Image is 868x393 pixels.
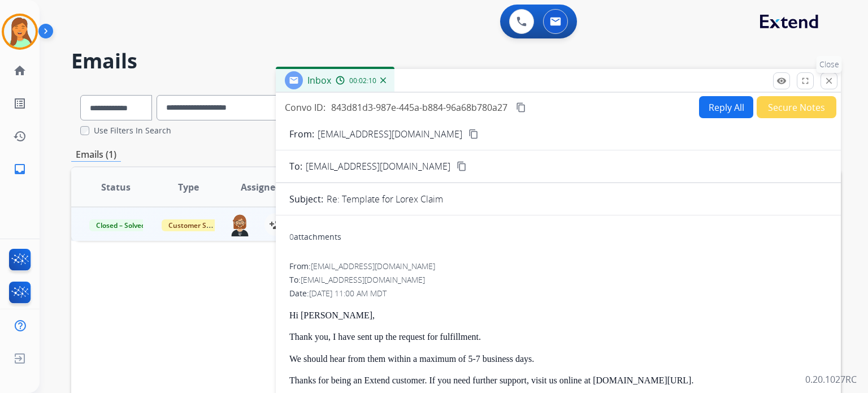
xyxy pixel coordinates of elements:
[4,16,36,47] img: avatar
[13,64,27,77] mat-icon: home
[311,261,435,271] span: [EMAIL_ADDRESS][DOMAIN_NAME]
[229,213,251,236] img: agent-avatar
[94,125,171,136] label: Use Filters In Search
[289,375,827,386] p: Thanks for being an Extend customer. If you need further support, visit us online at [DOMAIN_NAME...
[800,76,810,86] mat-icon: fullscreen
[13,97,27,110] mat-icon: list_alt
[178,180,199,194] span: Type
[824,76,834,86] mat-icon: close
[318,127,462,141] p: [EMAIL_ADDRESS][DOMAIN_NAME]
[309,288,387,299] span: [DATE] 11:00 AM MDT
[289,127,314,141] p: From:
[289,332,827,342] p: Thank you, I have sent up the request for fulfillment.
[757,96,836,118] button: Secure Notes
[71,148,121,162] p: Emails (1)
[516,102,526,113] mat-icon: content_copy
[89,219,152,231] span: Closed – Solved
[289,354,827,364] p: We should hear from them within a maximum of 5-7 business days.
[776,76,787,86] mat-icon: remove_red_eye
[289,288,827,299] div: Date:
[71,50,841,72] h2: Emails
[817,56,842,73] p: Close
[327,192,443,206] p: Re: Template for Lorex Claim
[349,76,376,85] span: 00:02:10
[241,180,280,194] span: Assignee
[101,180,131,194] span: Status
[289,231,341,243] div: attachments
[269,218,283,231] mat-icon: person_add
[307,74,331,87] span: Inbox
[162,219,235,231] span: Customer Support
[285,101,325,114] p: Convo ID:
[457,161,467,171] mat-icon: content_copy
[699,96,753,118] button: Reply All
[13,129,27,143] mat-icon: history
[301,274,425,285] span: [EMAIL_ADDRESS][DOMAIN_NAME]
[306,159,450,173] span: [EMAIL_ADDRESS][DOMAIN_NAME]
[805,373,857,386] p: 0.20.1027RC
[289,159,302,173] p: To:
[289,231,294,242] span: 0
[331,101,507,114] span: 843d81d3-987e-445a-b884-96a68b780a27
[289,261,827,272] div: From:
[468,129,479,139] mat-icon: content_copy
[289,192,323,206] p: Subject:
[13,162,27,176] mat-icon: inbox
[289,274,827,286] div: To:
[821,72,837,89] button: Close
[289,310,827,321] p: Hi [PERSON_NAME],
